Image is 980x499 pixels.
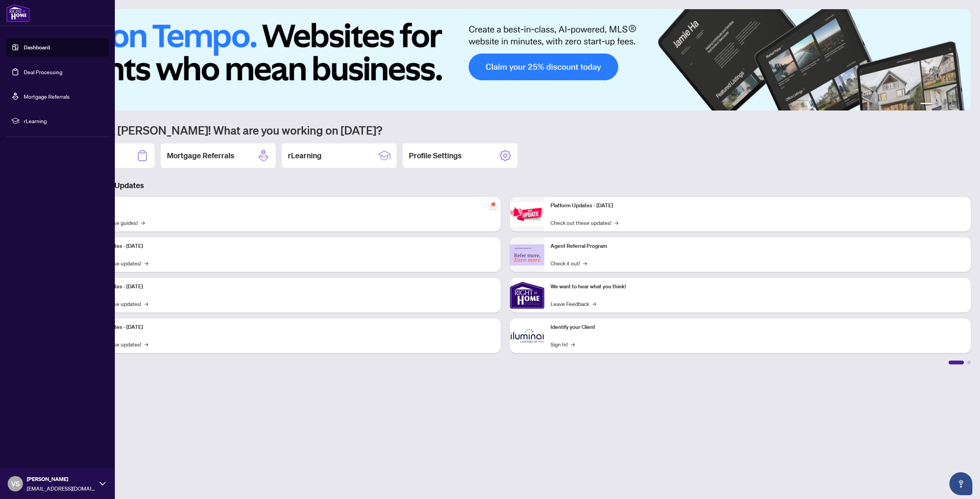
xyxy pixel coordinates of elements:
span: → [141,218,145,227]
img: logo [6,4,30,22]
button: 1 [920,103,933,106]
img: Agent Referral Program [510,244,544,265]
h2: rLearning [288,150,322,161]
button: Open asap [949,472,972,495]
a: Sign In!→ [550,340,575,348]
img: Slide 0 [40,9,971,111]
h2: Mortgage Referrals [167,150,234,161]
span: [EMAIL_ADDRESS][DOMAIN_NAME] [27,484,96,492]
button: 6 [960,103,963,106]
img: Identify your Client [510,319,544,353]
p: We want to hear what you think! [550,283,965,291]
p: Agent Referral Program [550,242,965,250]
span: → [583,259,587,267]
button: 4 [948,103,951,106]
a: Deal Processing [24,68,62,75]
h3: Brokerage & Industry Updates [40,180,971,191]
span: → [144,299,148,308]
p: Platform Updates - [DATE] [80,242,495,250]
p: Self-Help [80,202,495,210]
button: 2 [936,103,939,106]
button: 5 [954,103,957,106]
span: → [144,340,148,348]
span: [PERSON_NAME] [27,475,96,483]
span: → [144,259,148,267]
h1: Welcome back [PERSON_NAME]! What are you working on [DATE]? [40,123,971,137]
button: 3 [942,103,945,106]
img: Platform Updates - June 23, 2025 [510,202,544,226]
h2: Profile Settings [409,150,462,161]
p: Identify your Client [550,323,965,332]
a: Dashboard [24,44,50,51]
p: Platform Updates - [DATE] [550,202,965,210]
a: Leave Feedback→ [550,299,596,308]
span: rLearning [24,117,103,125]
span: → [614,218,618,227]
p: Platform Updates - [DATE] [80,283,495,291]
a: Mortgage Referrals [24,93,70,100]
a: Check out these updates!→ [550,218,618,227]
span: → [592,299,596,308]
img: We want to hear what you think! [510,278,544,312]
span: pushpin [488,200,498,209]
p: Platform Updates - [DATE] [80,323,495,332]
span: VS [11,478,20,489]
span: → [571,340,575,348]
a: Check it out!→ [550,259,587,267]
